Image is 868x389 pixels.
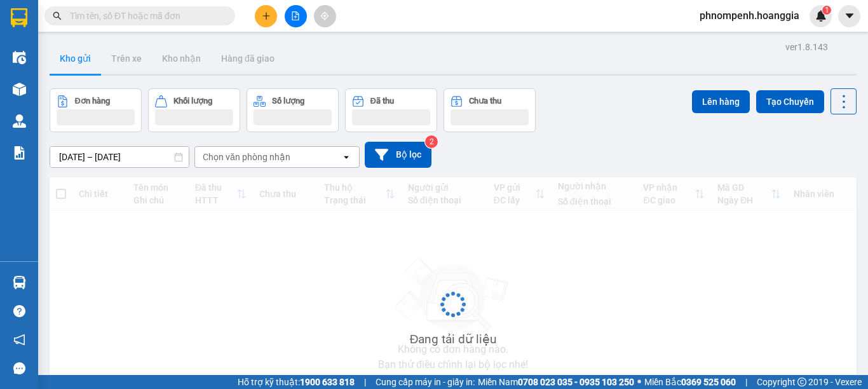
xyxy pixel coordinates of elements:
[364,375,366,389] span: |
[689,8,810,24] span: phnompenh.hoanggia
[644,375,736,389] span: Miền Bắc
[518,377,634,387] strong: 0708 023 035 - 0935 103 250
[152,43,211,74] button: Kho nhận
[272,97,304,106] div: Số lượng
[637,379,641,385] span: ⚪️
[314,5,336,27] button: aim
[148,88,240,132] button: Khối lượng
[824,6,829,15] span: 1
[50,147,189,167] input: Select a date range.
[785,40,828,54] div: ver 1.8.143
[444,88,536,132] button: Chưa thu
[50,88,142,132] button: Đơn hàng
[410,330,497,349] div: Đang tải dữ liệu
[756,90,824,113] button: Tạo Chuyến
[291,11,300,20] span: file-add
[345,88,437,132] button: Đã thu
[815,10,827,22] img: icon-new-feature
[300,377,355,387] strong: 1900 633 818
[13,51,26,64] img: warehouse-icon
[370,97,394,106] div: Đã thu
[13,362,25,374] span: message
[173,97,212,106] div: Khối lượng
[255,5,277,27] button: plus
[681,377,736,387] strong: 0369 525 060
[50,43,101,74] button: Kho gửi
[262,11,271,20] span: plus
[203,151,290,163] div: Chọn văn phòng nhận
[11,8,27,27] img: logo-vxr
[822,6,831,15] sup: 1
[341,152,351,162] svg: open
[285,5,307,27] button: file-add
[13,305,25,317] span: question-circle
[365,142,431,168] button: Bộ lọc
[247,88,339,132] button: Số lượng
[70,9,220,23] input: Tìm tên, số ĐT hoặc mã đơn
[13,146,26,160] img: solution-icon
[478,375,634,389] span: Miền Nam
[13,276,26,289] img: warehouse-icon
[745,375,747,389] span: |
[238,375,355,389] span: Hỗ trợ kỹ thuật:
[797,378,806,386] span: copyright
[844,10,855,22] span: caret-down
[75,97,110,106] div: Đơn hàng
[320,11,329,20] span: aim
[838,5,860,27] button: caret-down
[101,43,152,74] button: Trên xe
[692,90,750,113] button: Lên hàng
[13,334,25,346] span: notification
[13,114,26,128] img: warehouse-icon
[425,135,438,148] sup: 2
[469,97,501,106] div: Chưa thu
[376,375,475,389] span: Cung cấp máy in - giấy in:
[53,11,62,20] span: search
[211,43,285,74] button: Hàng đã giao
[13,83,26,96] img: warehouse-icon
